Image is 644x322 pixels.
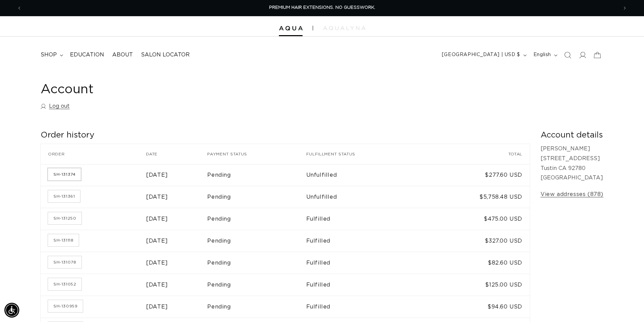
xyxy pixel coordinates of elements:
[66,47,108,63] a: Education
[529,49,560,61] button: English
[146,216,168,222] time: [DATE]
[137,47,194,63] a: Salon Locator
[12,2,27,15] button: Previous announcement
[146,238,168,244] time: [DATE]
[207,186,306,208] td: Pending
[269,5,375,10] span: PREMIUM HAIR EXTENSIONS. NO GUESSWORK.
[207,296,306,318] td: Pending
[425,296,530,318] td: $94.60 USD
[146,282,168,288] time: [DATE]
[425,144,530,164] th: Total
[48,168,81,180] a: Order number SH-131374
[425,274,530,296] td: $125.00 USD
[438,49,529,61] button: [GEOGRAPHIC_DATA] | USD $
[146,260,168,266] time: [DATE]
[306,230,425,252] td: Fulfilled
[41,81,603,98] h1: Account
[207,252,306,274] td: Pending
[425,230,530,252] td: $327.00 USD
[41,101,70,111] a: Log out
[146,194,168,200] time: [DATE]
[425,164,530,186] td: $277.60 USD
[306,208,425,230] td: Fulfilled
[442,51,520,58] span: [GEOGRAPHIC_DATA] | USD $
[48,234,79,246] a: Order number SH-131118
[41,51,57,58] span: shop
[323,26,365,30] img: aqualyna.com
[146,304,168,309] time: [DATE]
[306,144,425,164] th: Fulfillment status
[108,47,137,63] a: About
[306,186,425,208] td: Unfulfilled
[306,296,425,318] td: Fulfilled
[279,26,303,31] img: Aqua Hair Extensions
[48,300,83,312] a: Order number SH-130959
[541,190,603,199] a: View addresses (878)
[425,252,530,274] td: $82.60 USD
[48,256,81,268] a: Order number SH-131078
[207,164,306,186] td: Pending
[141,51,190,58] span: Salon Locator
[70,51,104,58] span: Education
[207,274,306,296] td: Pending
[48,212,81,224] a: Order number SH-131250
[541,144,603,183] p: [PERSON_NAME] [STREET_ADDRESS] Tustin CA 92780 [GEOGRAPHIC_DATA]
[306,274,425,296] td: Fulfilled
[207,230,306,252] td: Pending
[146,172,168,178] time: [DATE]
[146,144,207,164] th: Date
[610,290,644,322] iframe: Chat Widget
[48,190,80,202] a: Order number SH-131361
[425,186,530,208] td: $5,758.48 USD
[48,278,81,290] a: Order number SH-131052
[533,51,551,58] span: English
[4,303,19,318] div: Accessibility Menu
[41,144,146,164] th: Order
[41,130,530,141] h2: Order history
[306,164,425,186] td: Unfulfilled
[617,2,632,15] button: Next announcement
[207,144,306,164] th: Payment status
[560,48,575,63] summary: Search
[306,252,425,274] td: Fulfilled
[112,51,133,58] span: About
[37,47,66,63] summary: shop
[541,130,603,141] h2: Account details
[425,208,530,230] td: $475.00 USD
[207,208,306,230] td: Pending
